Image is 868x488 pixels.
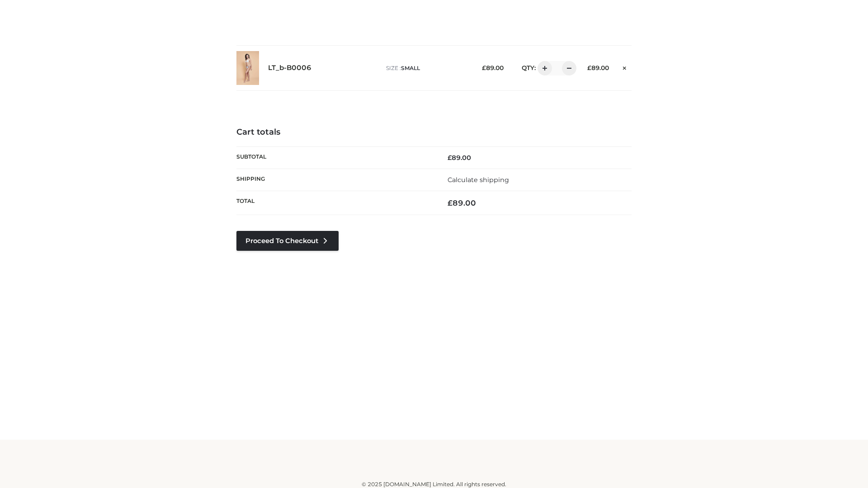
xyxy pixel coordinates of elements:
bdi: 89.00 [482,64,504,71]
span: £ [482,64,486,71]
span: SMALL [401,65,420,71]
h4: Cart totals [236,127,632,137]
img: LT_b-B0006 - SMALL [236,51,259,85]
span: £ [587,64,591,71]
th: Subtotal [236,146,434,169]
a: LT_b-B0006 [268,64,311,72]
a: Proceed to Checkout [236,231,339,251]
th: Total [236,191,434,215]
span: £ [448,198,453,207]
a: Calculate shipping [448,176,509,184]
p: size : [386,64,468,72]
div: QTY: [513,61,573,75]
bdi: 89.00 [448,198,476,207]
a: Remove this item [618,61,632,73]
span: £ [448,154,452,162]
th: Shipping [236,169,434,191]
bdi: 89.00 [587,64,609,71]
bdi: 89.00 [448,154,471,162]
